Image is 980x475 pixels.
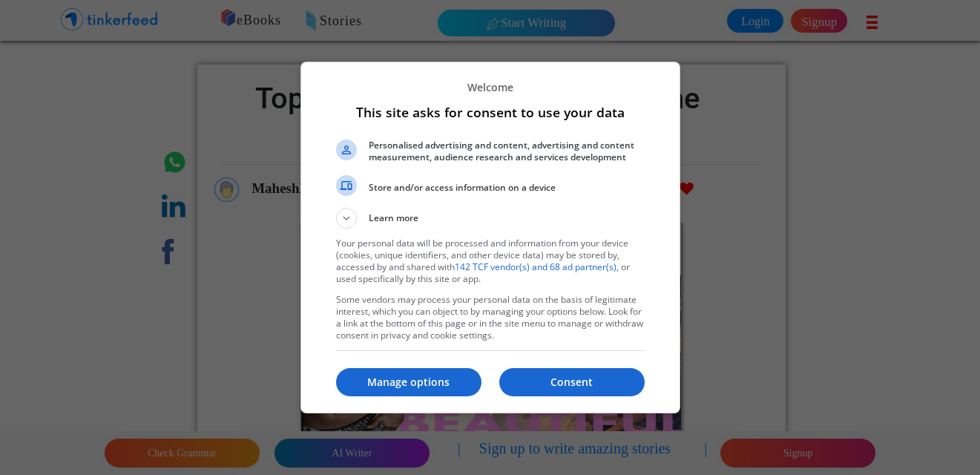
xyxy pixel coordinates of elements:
span: Learn more [369,212,418,229]
p: Consent [499,375,645,390]
button: Consent [499,368,645,396]
h1: This site asks for consent to use your data [336,103,645,121]
button: Manage options [336,368,481,396]
p: Manage options [336,375,481,390]
p: Welcome [336,80,645,94]
a: 142 TCF vendor(s) and 68 ad partner(s) [455,261,616,273]
span: Store and/or access information on a device [369,182,645,194]
p: Your personal data will be processed and information from your device (cookies, unique identifier... [336,237,645,285]
span: Personalised advertising and content, advertising and content measurement, audience research and ... [369,140,645,163]
button: Learn more [336,208,645,229]
p: Some vendors may process your personal data on the basis of legitimate interest, which you can ob... [336,294,645,341]
div: This site asks for consent to use your data [300,62,680,413]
